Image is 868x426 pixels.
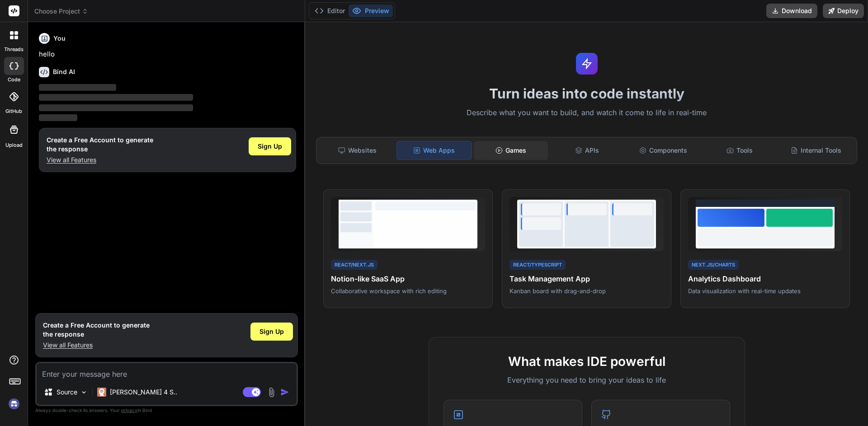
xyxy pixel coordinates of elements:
span: ‌ [39,114,77,121]
span: ‌ [39,94,193,101]
img: attachment [266,387,277,398]
img: Pick Models [80,389,88,396]
h1: Turn ideas into code instantly [311,85,863,102]
span: Sign Up [259,327,284,336]
p: [PERSON_NAME] 4 S.. [110,388,177,397]
span: ‌ [39,104,193,111]
label: code [8,76,20,84]
h6: Bind AI [53,67,75,76]
h4: Notion-like SaaS App [331,273,485,284]
p: Everything you need to bring your ideas to life [443,375,730,385]
div: Websites [320,141,395,160]
button: Deploy [823,4,864,18]
p: Data visualization with real-time updates [688,287,842,295]
img: signin [6,396,22,412]
button: Preview [349,5,393,17]
p: Collaborative workspace with rich editing [331,287,485,295]
img: icon [280,388,289,397]
h4: Task Management App [509,273,664,284]
h6: You [53,34,66,43]
p: Always double-check its answers. Your in Bind [35,406,298,415]
div: Tools [703,141,777,160]
p: View all Features [47,155,153,164]
label: Upload [5,141,23,149]
div: React/TypeScript [509,260,566,270]
p: hello [39,49,296,60]
h1: Create a Free Account to generate the response [47,136,153,154]
div: Internal Tools [778,141,853,160]
div: React/Next.js [331,260,377,270]
div: Components [626,141,701,160]
span: privacy [121,407,137,413]
label: GitHub [5,108,22,115]
label: threads [4,46,24,53]
button: Download [766,4,817,18]
span: Choose Project [34,7,88,16]
div: APIs [550,141,624,160]
p: Describe what you want to build, and watch it come to life in real-time [311,107,863,119]
p: View all Features [43,341,150,350]
button: Editor [311,5,349,17]
h2: What makes IDE powerful [443,352,730,371]
p: Source [57,388,77,397]
span: ‌ [39,84,116,91]
p: Kanban board with drag-and-drop [509,287,664,295]
h4: Analytics Dashboard [688,273,842,284]
div: Games [474,141,548,160]
div: Next.js/Charts [688,260,739,270]
span: Sign Up [258,142,282,151]
h1: Create a Free Account to generate the response [43,321,150,339]
img: Claude 4 Sonnet [97,388,106,397]
div: Web Apps [396,141,472,160]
